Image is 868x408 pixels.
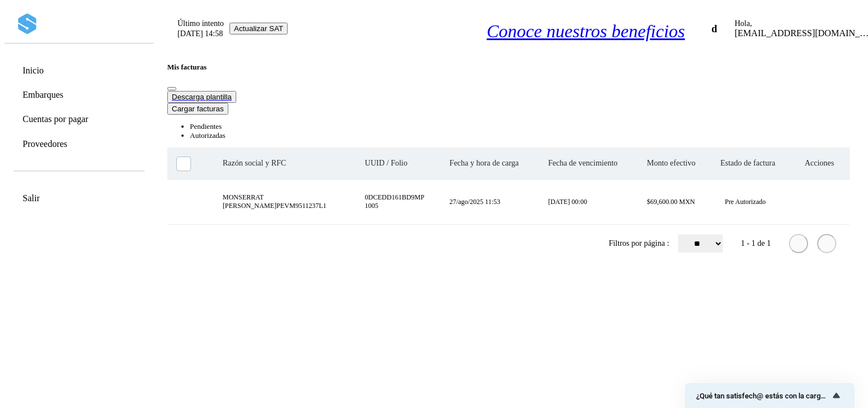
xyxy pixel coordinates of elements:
a: Inicio [23,65,44,76]
span: PEVM9511237L1 [276,202,326,210]
span: Actualizar SAT [234,24,283,33]
button: Cargar facturas [167,103,228,115]
span: Fecha de vencimiento [548,159,618,168]
span: $69,600.00 MXN [647,198,695,206]
span: Filtros por página : [609,239,669,248]
span: 0DCEDD161BD9 [365,193,415,201]
a: Salir [23,193,40,203]
span: Cargar facturas [172,105,224,113]
a: Proveedores [23,138,67,149]
a: Cuentas por pagar [23,114,88,124]
span: 27/ago/2025 11:53 [449,198,500,206]
span: MONSERRAT [PERSON_NAME] [223,193,276,210]
h4: Mis facturas [167,63,850,72]
span: UUID / Folio [365,159,407,168]
button: Actualizar SAT [229,23,288,34]
a: Conoce nuestros beneficios [487,21,685,42]
p: [DATE] 14:58 [177,29,223,39]
span: Fecha y hora de carga [449,159,519,168]
a: Embarques [23,89,63,100]
div: Embarques [12,84,145,106]
span: Descarga plantilla [172,93,232,101]
p: Pre Autorizado [725,198,766,206]
button: Mostrar encuesta - ¿Qué tan satisfech@ estás con la carga de tus facturas? [696,389,843,402]
div: Cuentas por pagar [12,108,145,130]
div: Salir [12,187,145,209]
span: Estado de factura [721,159,775,168]
span: MP 1005 [365,193,424,210]
span: Pendientes [190,122,222,131]
div: Proveedores [12,133,145,155]
span: Acciones [805,159,834,168]
button: Descarga plantilla [167,91,236,103]
span: Autorizadas [190,131,225,140]
span: Razón social y RFC [223,159,286,168]
span: Monto efectivo [647,159,696,168]
a: Descarga plantilla [167,91,850,103]
div: Inicio [12,59,145,81]
span: 1 - 1 de 1 [741,239,771,248]
span: ¿Qué tan satisfech@ estás con la carga de tus facturas? [696,392,830,400]
p: Último intento [177,19,224,29]
span: [DATE] 00:00 [548,198,587,206]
